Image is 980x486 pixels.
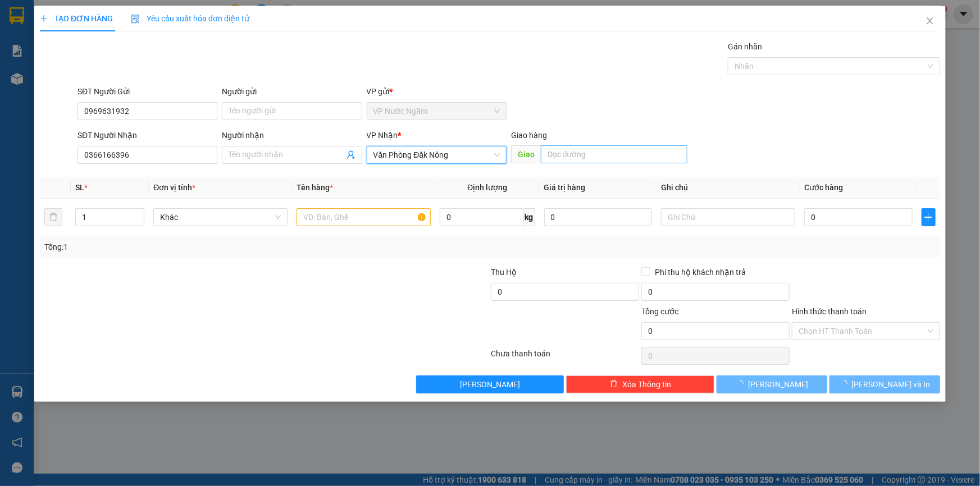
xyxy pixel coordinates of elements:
label: Gán nhãn [728,42,762,51]
button: [PERSON_NAME] [717,375,827,393]
span: Giao hàng [511,131,547,140]
span: close [926,16,935,25]
span: [PERSON_NAME] [748,378,808,391]
span: VP Nhận [367,131,398,140]
span: delete [610,380,618,389]
span: Giá trị hàng [544,183,586,192]
div: VP gửi [367,85,507,98]
div: SĐT Người Gửi [78,85,217,98]
div: Chưa thanh toán [490,347,641,367]
button: deleteXóa Thông tin [566,375,714,393]
input: VD: Bàn, Ghế [297,208,431,226]
span: loading [840,380,852,388]
span: Cước hàng [804,183,843,192]
label: Hình thức thanh toán [792,307,867,316]
img: icon [131,15,140,24]
button: [PERSON_NAME] [416,375,564,393]
span: loading [736,380,748,388]
span: Tên hàng [297,183,333,192]
button: [PERSON_NAME] và In [829,375,940,393]
span: Xóa Thông tin [622,378,671,391]
span: Giao [511,145,541,163]
span: user-add [347,150,355,159]
button: plus [922,208,936,226]
span: Khác [160,209,281,226]
input: 0 [544,208,653,226]
span: Đơn vị tính [153,183,195,192]
div: Người nhận [222,129,362,141]
div: Người gửi [222,85,362,98]
span: Tổng cước [641,307,678,316]
span: kg [524,208,535,226]
span: [PERSON_NAME] và In [852,378,931,391]
span: Yêu cầu xuất hóa đơn điện tử [131,14,249,23]
button: delete [44,208,62,226]
span: Thu Hộ [491,268,517,277]
span: Văn Phòng Đăk Nông [373,146,500,163]
button: Close [914,6,946,37]
span: Phí thu hộ khách nhận trả [650,266,750,278]
span: plus [922,213,935,222]
span: VP Nước Ngầm [373,103,500,120]
input: Dọc đường [541,145,687,163]
th: Ghi chú [657,177,800,199]
span: SL [75,183,84,192]
input: Ghi Chú [661,208,795,226]
span: plus [40,15,48,22]
span: [PERSON_NAME] [460,378,520,391]
div: SĐT Người Nhận [78,129,217,141]
span: TẠO ĐƠN HÀNG [40,14,113,23]
div: Tổng: 1 [44,241,379,253]
span: Định lượng [467,183,507,192]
